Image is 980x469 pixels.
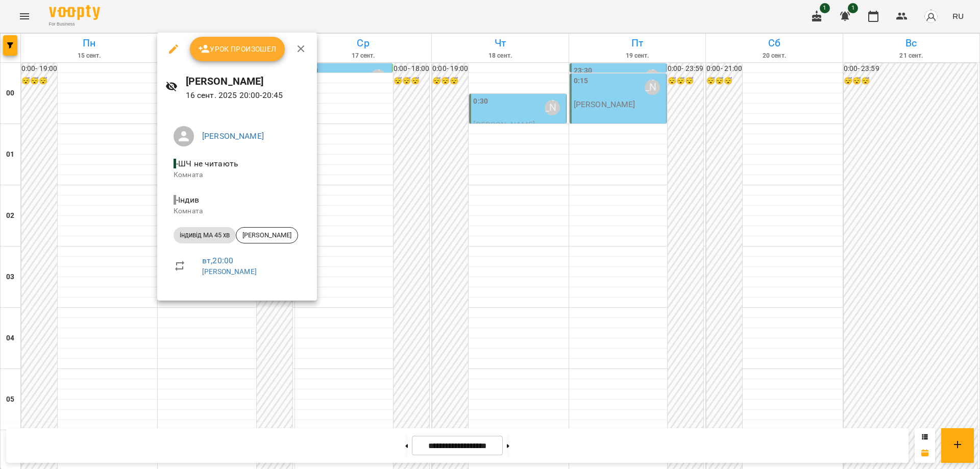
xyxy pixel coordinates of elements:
[174,231,236,240] span: індивід МА 45 хв
[186,73,309,89] h6: [PERSON_NAME]
[236,231,298,240] span: [PERSON_NAME]
[202,267,257,276] a: [PERSON_NAME]
[174,195,201,205] span: - Індив
[186,89,309,102] p: 16 сент. 2025 20:00 - 20:45
[198,43,277,55] span: Урок произошел
[174,206,301,216] p: Комната
[190,37,285,61] button: Урок произошел
[174,159,240,168] span: - ШЧ не читають
[202,131,264,141] a: [PERSON_NAME]
[236,227,298,243] div: [PERSON_NAME]
[174,170,301,180] p: Комната
[202,256,233,265] a: вт , 20:00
